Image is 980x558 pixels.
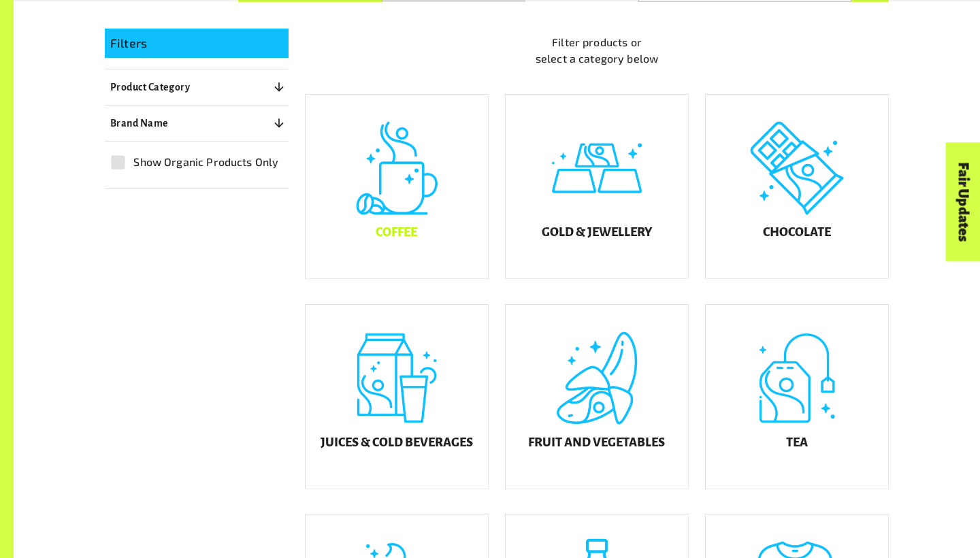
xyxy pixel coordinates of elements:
span: Show Organic Products Only [133,154,278,170]
h5: Coffee [376,226,417,240]
h5: Juices & Cold Beverages [321,436,473,450]
a: Chocolate [705,94,889,279]
p: Product Category [110,79,190,95]
a: Gold & Jewellery [505,94,689,279]
button: Brand Name [105,111,289,135]
p: Filters [110,34,283,52]
a: Coffee [305,94,489,279]
p: Filter products or select a category below [305,34,889,67]
h5: Tea [786,436,808,450]
button: Product Category [105,75,289,99]
h5: Chocolate [763,226,831,240]
p: Brand Name [110,115,169,131]
a: Fruit and Vegetables [505,304,689,489]
h5: Fruit and Vegetables [528,436,665,450]
a: Tea [705,304,889,489]
a: Juices & Cold Beverages [305,304,489,489]
h5: Gold & Jewellery [542,226,652,240]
